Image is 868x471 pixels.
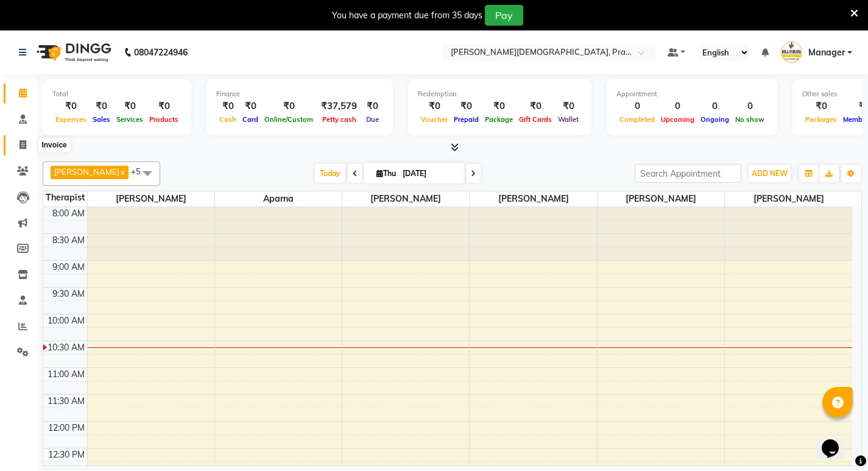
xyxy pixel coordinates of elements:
[146,99,182,113] div: ₹0
[817,422,856,459] iframe: chat widget
[239,115,261,124] span: Card
[808,46,845,59] span: Manager
[373,169,399,178] span: Thu
[216,99,239,113] div: ₹0
[752,169,788,178] span: ADD NEW
[52,115,90,124] span: Expenses
[43,191,87,204] div: Therapist
[697,99,732,113] div: 0
[363,115,382,124] span: Due
[316,99,362,113] div: ₹37,579
[90,115,113,124] span: Sales
[315,164,345,183] span: Today
[451,115,482,124] span: Prepaid
[46,448,87,461] div: 12:30 PM
[732,99,767,113] div: 0
[362,99,383,113] div: ₹0
[418,115,451,124] span: Voucher
[555,99,582,113] div: ₹0
[45,314,87,327] div: 10:00 AM
[658,99,697,113] div: 0
[45,395,87,408] div: 11:30 AM
[50,261,87,274] div: 9:00 AM
[134,35,188,69] b: 08047224946
[52,89,182,99] div: Total
[332,9,482,22] div: You have a payment due from 35 days
[46,422,87,434] div: 12:00 PM
[146,115,182,124] span: Products
[485,5,523,26] button: Pay
[50,288,87,300] div: 9:30 AM
[399,165,460,183] input: 2025-09-04
[516,115,555,124] span: Gift Cards
[616,99,658,113] div: 0
[131,166,150,176] span: +5
[802,115,840,124] span: Packages
[616,89,767,99] div: Appointment
[45,341,87,354] div: 10:30 AM
[38,138,69,152] div: Invoice
[342,191,469,207] span: [PERSON_NAME]
[451,99,482,113] div: ₹0
[50,207,87,220] div: 8:00 AM
[725,191,852,207] span: [PERSON_NAME]
[216,89,383,99] div: Finance
[50,234,87,247] div: 8:30 AM
[215,191,342,207] span: Aparna
[749,165,791,182] button: ADD NEW
[418,99,451,113] div: ₹0
[482,99,516,113] div: ₹0
[261,99,316,113] div: ₹0
[802,99,840,113] div: ₹0
[113,99,146,113] div: ₹0
[261,115,316,124] span: Online/Custom
[732,115,767,124] span: No show
[54,167,119,177] span: [PERSON_NAME]
[658,115,697,124] span: Upcoming
[216,115,239,124] span: Cash
[470,191,596,207] span: [PERSON_NAME]
[90,99,113,113] div: ₹0
[635,164,741,183] input: Search Appointment
[52,99,90,113] div: ₹0
[418,89,582,99] div: Redemption
[88,191,214,207] span: [PERSON_NAME]
[45,368,87,381] div: 11:00 AM
[239,99,261,113] div: ₹0
[319,115,359,124] span: Petty cash
[31,35,115,69] img: logo
[616,115,658,124] span: Completed
[555,115,582,124] span: Wallet
[113,115,146,124] span: Services
[598,191,724,207] span: [PERSON_NAME]
[119,167,125,177] a: x
[516,99,555,113] div: ₹0
[781,41,802,63] img: Manager
[697,115,732,124] span: Ongoing
[482,115,516,124] span: Package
